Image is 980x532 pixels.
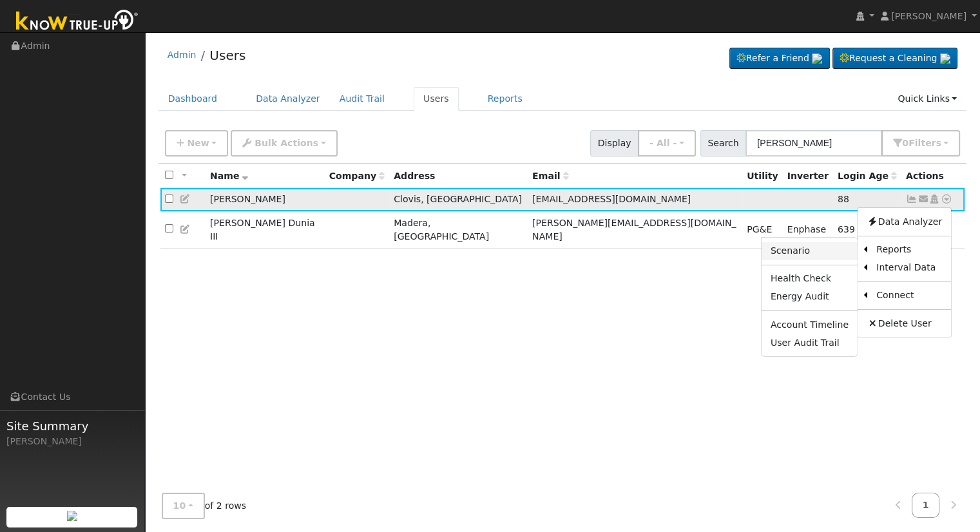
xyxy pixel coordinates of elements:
a: Energy Audit Report [762,288,858,306]
a: Refer a Friend [729,48,830,70]
input: Search [745,130,882,157]
a: Login As [928,194,940,204]
div: Address [394,169,523,183]
a: Users [414,87,459,111]
button: - All - [638,130,696,157]
span: Name [210,171,248,181]
a: Request a Cleaning [832,48,957,70]
img: Know True-Up [10,7,145,36]
a: Scenario Report [762,242,858,260]
div: Utility [747,169,778,183]
a: User Audit Trail [762,334,858,352]
a: Health Check Report [762,270,858,288]
img: retrieve [940,53,950,64]
img: retrieve [67,511,77,521]
img: retrieve [812,53,822,64]
a: Quick Links [888,87,966,111]
a: Users [209,48,245,63]
a: Data Analyzer [246,87,330,111]
a: Reports [478,87,532,111]
td: [PERSON_NAME] Dunia III [206,211,325,248]
a: Account Timeline Report [762,316,858,334]
a: Delete User [858,314,951,332]
div: [PERSON_NAME] [6,435,138,448]
span: PG&E [747,224,772,234]
button: 10 [162,493,205,519]
span: Days since last login [838,171,897,181]
span: Bulk Actions [255,138,318,148]
td: Clovis, [GEOGRAPHIC_DATA] [389,188,528,212]
a: Audit Trail [330,87,394,111]
span: Email [532,171,568,181]
span: 01/14/2024 11:08:29 AM [838,224,855,234]
div: Actions [906,169,960,183]
span: Company name [329,171,385,181]
a: Connect [867,287,951,305]
td: [PERSON_NAME] [206,188,325,212]
button: Bulk Actions [231,130,337,157]
a: rickdunia@gmail.com [918,193,929,206]
a: Edit User [180,224,191,234]
div: Inverter [787,169,829,183]
span: Enphase [787,224,826,234]
span: 10 [173,500,186,511]
a: 1 [912,493,940,518]
span: [EMAIL_ADDRESS][DOMAIN_NAME] [532,194,691,204]
span: Search [700,130,746,157]
a: Other actions [941,193,952,206]
span: New [187,138,209,148]
span: Display [590,130,639,157]
a: Edit User [180,194,191,204]
a: Reports [867,241,951,259]
a: Dashboard [159,87,227,111]
span: s [936,138,941,148]
span: Site Summary [6,417,138,435]
a: Not connected [906,194,918,204]
button: 0Filters [881,130,960,157]
button: New [165,130,229,157]
a: Interval Data [867,259,951,277]
span: Filter [908,138,941,148]
span: [PERSON_NAME][EMAIL_ADDRESS][DOMAIN_NAME] [532,218,736,242]
span: 07/18/2025 8:34:16 PM [838,194,849,204]
td: Madera, [GEOGRAPHIC_DATA] [389,211,528,248]
span: of 2 rows [162,493,247,519]
a: Admin [168,50,197,60]
span: [PERSON_NAME] [891,11,966,21]
a: Data Analyzer [858,213,951,231]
